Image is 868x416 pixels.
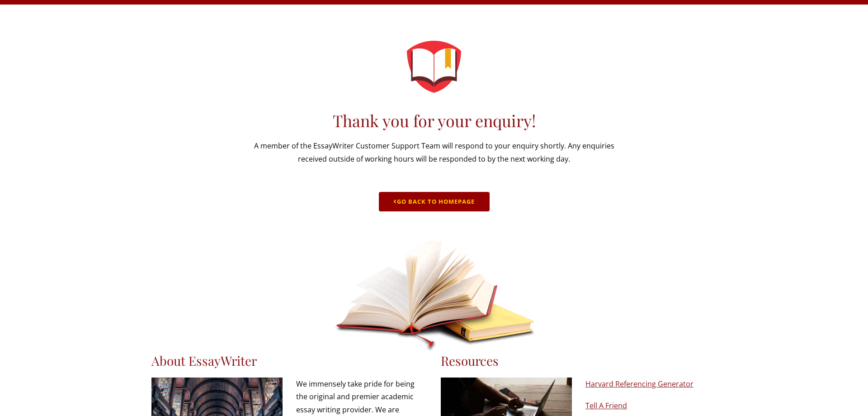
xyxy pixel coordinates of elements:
a: Tell A Friend [585,401,627,411]
h1: Thank you for your enquiry! [253,111,615,130]
h3: About EssayWriter [151,353,283,368]
img: landing-book.png [333,238,535,353]
a: Go Back to Homepage [379,192,490,211]
a: Harvard Referencing Generator [585,379,693,389]
p: A member of the EssayWriter Customer Support Team will respond to your enquiry shortly. Any enqui... [253,139,615,166]
h3: Resources [441,353,572,368]
img: logo-emblem.svg [407,41,461,93]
